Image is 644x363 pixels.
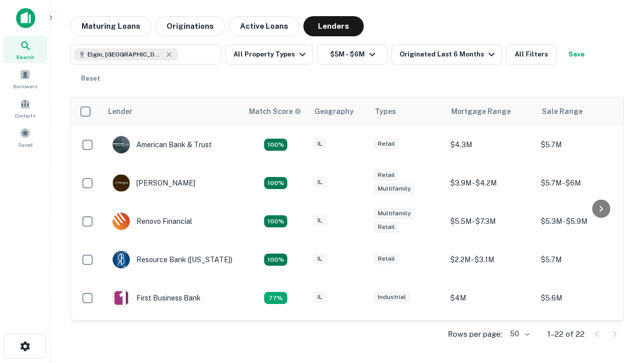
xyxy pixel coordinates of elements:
td: $2.2M - $3.1M [445,240,536,279]
div: Retail [374,169,399,181]
span: Saved [18,141,33,149]
button: Save your search to get updates of matches that match your search criteria. [560,44,593,65]
h6: Match Score [249,106,299,117]
th: Geography [308,97,369,126]
div: Retail [374,253,399,265]
div: Sale Range [542,105,583,117]
div: Matching Properties: 4, hasApolloMatch: undefined [264,254,287,266]
img: picture [113,136,130,153]
p: 1–22 of 22 [547,328,585,340]
img: picture [113,289,130,307]
div: Matching Properties: 7, hasApolloMatch: undefined [264,139,287,151]
a: Saved [3,124,47,151]
th: Lender [102,97,243,126]
button: Lenders [303,16,364,36]
img: picture [113,213,130,230]
td: $5.6M [536,279,626,317]
span: Contacts [15,111,35,119]
td: $3.1M [445,317,536,355]
iframe: Chat Widget [594,250,644,298]
div: Originated Last 6 Months [399,48,498,60]
div: Lender [108,105,132,117]
div: Renovo Financial [112,212,192,230]
div: Capitalize uses an advanced AI algorithm to match your search with the best lender. The match sco... [249,106,301,117]
div: Mortgage Range [451,105,511,117]
div: Retail [374,138,399,150]
span: Elgin, [GEOGRAPHIC_DATA], [GEOGRAPHIC_DATA] [88,50,163,59]
div: Resource Bank ([US_STATE]) [112,251,232,269]
td: $5.3M - $5.9M [536,202,626,240]
th: Capitalize uses an advanced AI algorithm to match your search with the best lender. The match sco... [243,97,308,126]
td: $3.9M - $4.2M [445,164,536,202]
div: Retail [374,221,399,233]
td: $5.5M - $7.3M [445,202,536,240]
td: $5.7M - $6M [536,164,626,202]
button: All Filters [506,44,556,65]
div: IL [313,291,327,303]
button: $5M - $6M [317,44,387,65]
div: [PERSON_NAME] [112,174,195,192]
td: $5.7M [536,240,626,279]
td: $5.7M [536,126,626,164]
div: Multifamily [374,208,415,219]
div: IL [313,253,327,265]
div: American Bank & Trust [112,136,212,154]
th: Mortgage Range [445,97,536,126]
button: All Property Types [225,44,313,65]
div: Types [375,105,396,117]
a: Contacts [3,94,47,122]
th: Types [369,97,445,126]
div: Industrial [374,291,410,303]
div: Geography [314,105,354,117]
td: $4M [445,279,536,317]
button: Reset [74,69,107,89]
img: capitalize-icon.png [16,8,35,28]
button: Originations [155,16,225,36]
div: IL [313,176,327,188]
td: $4.3M [445,126,536,164]
td: $5.1M [536,317,626,355]
a: Borrowers [3,65,47,92]
span: Borrowers [13,82,37,90]
div: Matching Properties: 3, hasApolloMatch: undefined [264,292,287,304]
p: Rows per page: [448,328,502,340]
div: 50 [506,327,531,341]
button: Maturing Loans [70,16,151,36]
button: Originated Last 6 Months [391,44,502,65]
a: Search [3,36,47,63]
div: Matching Properties: 4, hasApolloMatch: undefined [264,177,287,189]
div: IL [313,138,327,150]
img: picture [113,174,130,192]
th: Sale Range [536,97,626,126]
div: Multifamily [374,183,415,195]
div: First Business Bank [112,289,201,307]
div: Matching Properties: 4, hasApolloMatch: undefined [264,215,287,227]
button: Active Loans [229,16,299,36]
span: Search [16,53,34,61]
img: picture [113,251,130,268]
div: IL [313,215,327,226]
